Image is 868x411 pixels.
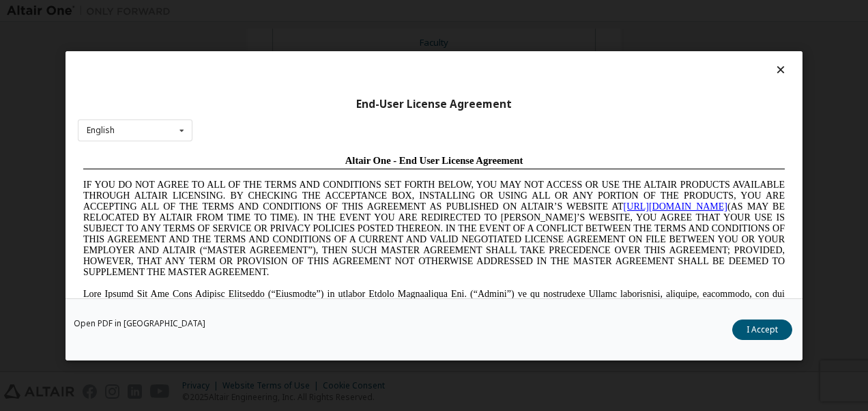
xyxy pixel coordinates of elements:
div: English [87,126,115,134]
span: IF YOU DO NOT AGREE TO ALL OF THE TERMS AND CONDITIONS SET FORTH BELOW, YOU MAY NOT ACCESS OR USE... [5,30,707,128]
div: End-User License Agreement [78,97,790,111]
span: Altair One - End User License Agreement [267,5,446,16]
span: Lore Ipsumd Sit Ame Cons Adipisc Elitseddo (“Eiusmodte”) in utlabor Etdolo Magnaaliqua Eni. (“Adm... [5,139,707,237]
a: [URL][DOMAIN_NAME] [546,52,650,62]
button: I Accept [732,319,792,339]
a: Open PDF in [GEOGRAPHIC_DATA] [74,319,205,327]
